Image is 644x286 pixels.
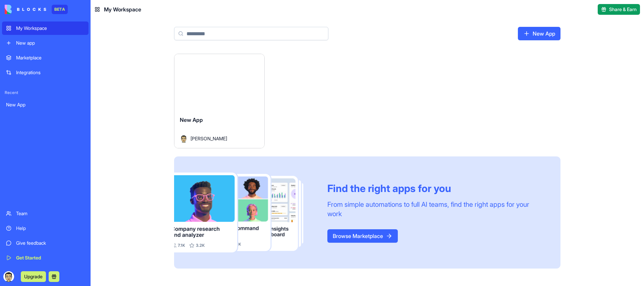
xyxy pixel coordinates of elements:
img: Mati_hw2o6e.jpg [3,271,14,282]
div: BETA [52,5,68,14]
a: New AppAvatar[PERSON_NAME] [174,54,265,148]
button: Upgrade [21,271,46,282]
div: Team [16,210,85,217]
div: From simple automations to full AI teams, find the right apps for your work [327,200,544,219]
a: New App [2,98,89,111]
div: My Workspace [16,25,85,32]
a: New app [2,36,89,50]
a: Integrations [2,66,89,79]
a: Browse Marketplace [327,229,398,243]
a: Team [2,207,89,220]
div: Marketplace [16,54,85,61]
a: New App [518,27,560,40]
span: Recent [2,90,89,95]
div: Find the right apps for you [327,182,544,194]
button: Share & Earn [598,4,640,15]
span: Share & Earn [609,6,637,13]
img: Avatar [180,135,188,143]
img: Frame_181_egmpey.png [174,173,317,253]
a: Help [2,222,89,235]
a: Marketplace [2,51,89,64]
div: Get Started [16,254,85,261]
div: New app [16,40,85,46]
span: [PERSON_NAME] [191,135,227,142]
a: BETA [5,5,68,14]
a: Give feedback [2,236,89,250]
a: Upgrade [21,273,46,280]
div: Help [16,225,85,232]
span: My Workspace [104,5,141,13]
img: logo [5,5,46,14]
a: My Workspace [2,21,89,35]
a: Get Started [2,251,89,265]
div: Give feedback [16,240,85,246]
span: New App [180,116,203,123]
div: Integrations [16,69,85,76]
div: New App [6,101,85,108]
